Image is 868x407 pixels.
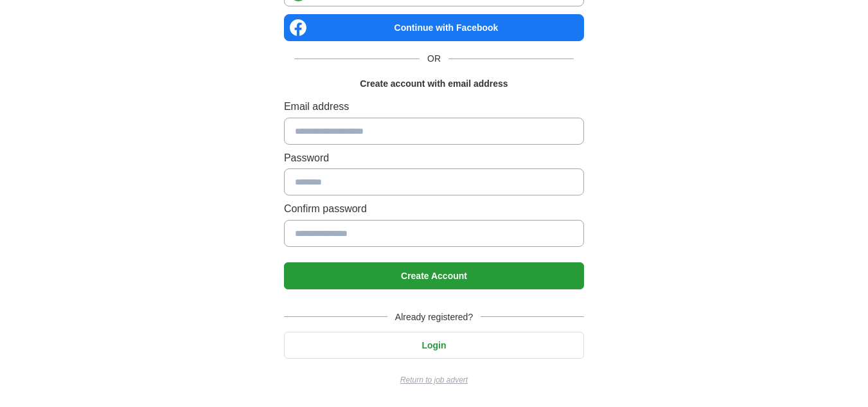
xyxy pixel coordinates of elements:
[284,340,584,350] a: Login
[387,310,481,324] span: Already registered?
[284,374,584,386] a: Return to job advert
[284,262,584,289] button: Create Account
[360,77,508,91] h1: Create account with email address
[284,14,584,41] a: Continue with Facebook
[284,201,584,217] label: Confirm password
[284,150,584,167] label: Password
[284,98,584,115] label: Email address
[284,332,584,359] button: Login
[420,51,448,66] span: OR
